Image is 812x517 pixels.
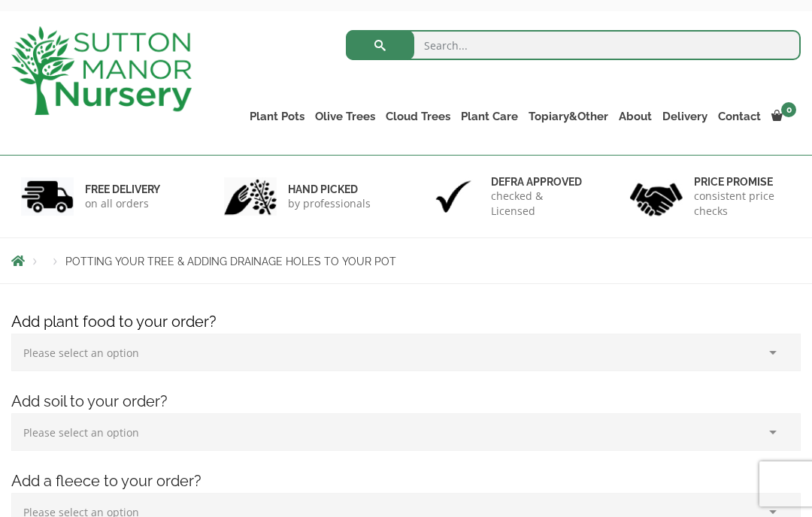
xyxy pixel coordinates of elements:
[657,106,713,127] a: Delivery
[491,175,588,189] h6: Defra approved
[11,255,801,267] nav: Breadcrumbs
[456,106,523,127] a: Plant Care
[224,177,277,216] img: 2.jpg
[380,106,456,127] a: Cloud Trees
[85,196,160,211] p: on all orders
[630,174,683,219] img: 4.jpg
[288,196,371,211] p: by professionals
[310,106,380,127] a: Olive Trees
[614,106,657,127] a: About
[288,183,371,196] h6: hand picked
[11,26,192,115] img: logo
[694,189,791,219] p: consistent price checks
[21,177,74,216] img: 1.jpg
[523,106,614,127] a: Topiary&Other
[244,106,310,127] a: Plant Pots
[766,106,801,127] a: 0
[491,189,588,219] p: checked & Licensed
[694,175,791,189] h6: Price promise
[781,102,796,117] span: 0
[427,177,480,216] img: 3.jpg
[85,183,160,196] h6: FREE DELIVERY
[713,106,766,127] a: Contact
[346,30,801,60] input: Search...
[65,255,396,268] span: POTTING YOUR TREE & ADDING DRAINAGE HOLES TO YOUR POT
